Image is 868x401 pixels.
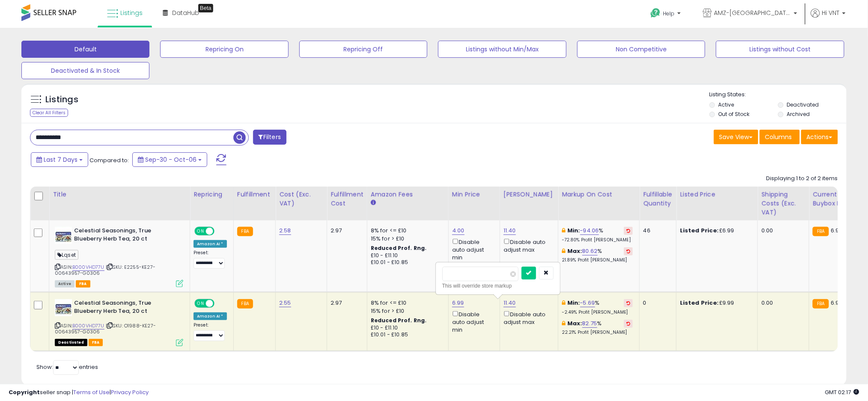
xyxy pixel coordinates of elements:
[680,190,754,199] div: Listed Price
[562,257,633,263] p: 21.89% Profit [PERSON_NAME]
[194,312,227,320] div: Amazon AI *
[761,227,802,235] div: 0.00
[643,227,670,235] div: 46
[371,331,442,339] div: £10.01 - £10.85
[172,9,199,17] span: DataHub
[714,130,758,144] button: Save View
[719,110,750,118] label: Out of Stock
[580,226,599,235] a: -94.06
[55,299,183,345] div: ASIN:
[452,309,493,334] div: Disable auto adjust min
[452,190,496,199] div: Min Price
[680,227,751,235] div: £6.99
[371,227,442,235] div: 8% for <= £10
[76,280,90,288] span: FBA
[680,299,751,307] div: £9.99
[31,152,88,167] button: Last 7 Days
[132,152,207,167] button: Sep-30 - Oct-06
[558,187,640,220] th: The percentage added to the cost of goods (COGS) that forms the calculator for Min & Max prices.
[331,227,361,235] div: 2.97
[120,9,143,17] span: Listings
[198,4,213,12] div: Tooltip anchor
[89,156,129,164] span: Compared to:
[719,101,734,108] label: Active
[55,264,155,276] span: | SKU: E2255-KE27-00643957-G0306
[55,227,72,244] img: 51twvBdZQqL._SL40_.jpg
[371,244,427,252] b: Reduced Prof. Rng.
[504,226,516,235] a: 11.40
[714,9,791,17] span: AMZ-[GEOGRAPHIC_DATA]
[53,190,186,199] div: Title
[582,319,597,328] a: 82.75
[371,307,442,315] div: 15% for > £10
[650,8,661,18] i: Get Help
[761,299,802,307] div: 0.00
[562,330,633,336] p: 22.21% Profit [PERSON_NAME]
[562,247,633,263] div: %
[787,110,810,118] label: Archived
[9,388,40,396] strong: Copyright
[194,322,227,342] div: Preset:
[74,299,178,317] b: Celestial Seasonings, True Blueberry Herb Tea, 20 ct
[813,227,829,236] small: FBA
[580,299,595,307] a: -5.69
[36,363,98,371] span: Show: entries
[371,324,442,332] div: £10 - £11.10
[567,319,582,327] b: Max:
[371,317,427,324] b: Reduced Prof. Rng.
[767,175,838,183] div: Displaying 1 to 2 of 2 items
[44,155,78,164] span: Last 7 Days
[111,388,149,396] a: Privacy Policy
[567,226,580,235] b: Min:
[279,190,323,208] div: Cost (Exc. VAT)
[73,388,110,396] a: Terms of Use
[371,299,442,307] div: 8% for <= £10
[371,190,445,199] div: Amazon Fees
[567,299,580,307] b: Min:
[279,299,291,307] a: 2.55
[813,299,829,309] small: FBA
[825,388,859,396] span: 2025-10-14 02:17 GMT
[253,130,286,145] button: Filters
[30,109,68,117] div: Clear All Filters
[562,299,633,315] div: %
[822,9,840,17] span: Hi VNT
[787,101,819,108] label: Deactivated
[644,1,689,28] a: Help
[55,339,87,346] span: All listings that are unavailable for purchase on Amazon for any reason other than out-of-stock
[801,130,838,144] button: Actions
[452,299,464,307] a: 6.99
[680,299,719,307] b: Listed Price:
[213,300,227,307] span: OFF
[331,299,361,307] div: 2.97
[831,299,843,307] span: 6.99
[55,299,72,316] img: 51twvBdZQqL._SL40_.jpg
[45,94,78,106] h5: Listings
[371,259,442,266] div: £10.01 - £10.85
[765,133,792,141] span: Columns
[213,228,227,235] span: OFF
[504,237,552,254] div: Disable auto adjust max
[72,264,104,271] a: B000VHD77U
[371,252,442,259] div: £10 - £11.10
[643,190,673,208] div: Fulfillable Quantity
[160,41,288,58] button: Repricing On
[89,339,103,346] span: FBA
[55,250,78,260] span: Lqset
[452,237,493,262] div: Disable auto adjust min
[577,41,705,58] button: Non Competitive
[504,299,516,307] a: 11.40
[813,190,857,208] div: Current Buybox Price
[55,322,156,335] span: | SKU: O1988-KE27-00643957-G0306
[442,282,554,290] div: This will override store markup
[562,190,636,199] div: Markup on Cost
[710,91,847,99] p: Listing States:
[562,309,633,315] p: -2.49% Profit [PERSON_NAME]
[663,10,675,17] span: Help
[55,227,183,286] div: ASIN:
[760,130,800,144] button: Columns
[716,41,844,58] button: Listings without Cost
[194,190,230,199] div: Repricing
[761,190,805,217] div: Shipping Costs (Exc. VAT)
[74,227,178,245] b: Celestial Seasonings, True Blueberry Herb Tea, 20 ct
